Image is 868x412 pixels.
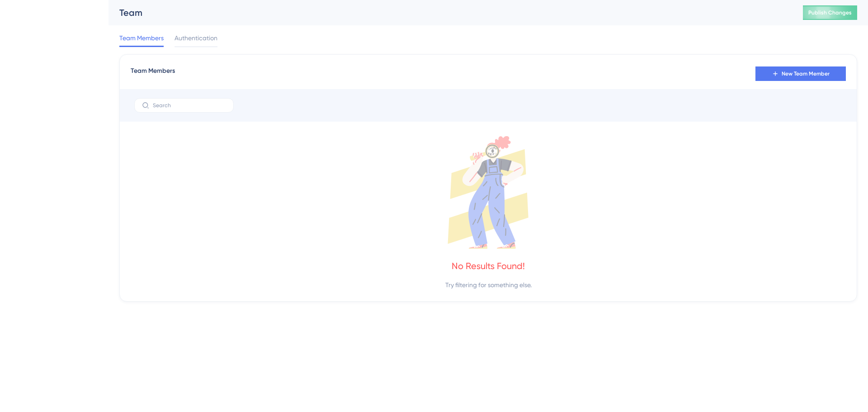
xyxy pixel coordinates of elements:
div: Try filtering for something else. [445,279,532,290]
div: No Results Found! [452,260,525,272]
div: Team [119,6,780,19]
span: Team Members [131,66,175,82]
span: Team Members [119,33,164,43]
span: New Team Member [782,70,830,77]
button: New Team Member [755,66,846,81]
span: Publish Changes [808,9,852,16]
input: Search [153,102,226,109]
span: Authentication [175,33,217,43]
button: Publish Changes [803,5,857,20]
